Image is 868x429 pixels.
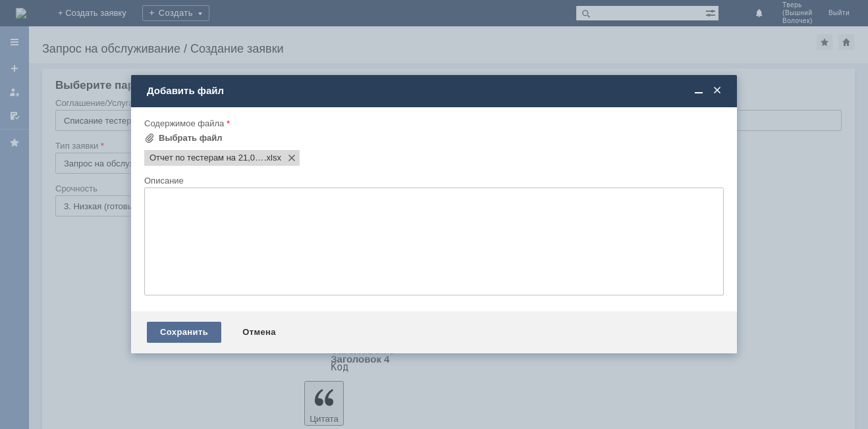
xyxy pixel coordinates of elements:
span: Свернуть (Ctrl + M) [692,85,705,97]
span: Закрыть [711,85,724,97]
span: Отчет по тестерам на 21,08,25.xlsx [149,153,264,163]
div: Содержимое файла [144,119,721,128]
div: Описание [144,176,721,185]
span: Отчет по тестерам на 21,08,25.xlsx [264,153,281,163]
div: Добавить файл [147,85,724,97]
div: Выбрать файл [159,133,223,143]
